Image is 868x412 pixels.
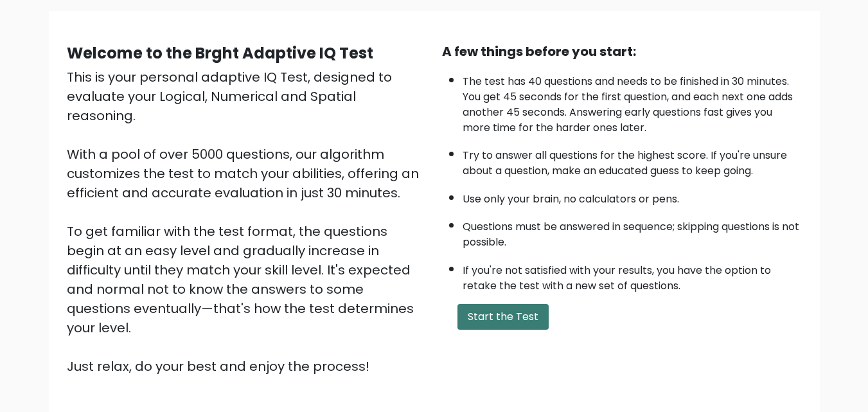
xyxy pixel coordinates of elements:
div: A few things before you start: [442,42,802,61]
b: Welcome to the Brght Adaptive IQ Test [67,42,373,64]
div: This is your personal adaptive IQ Test, designed to evaluate your Logical, Numerical and Spatial ... [67,67,427,376]
li: Try to answer all questions for the highest score. If you're unsure about a question, make an edu... [463,141,802,179]
li: Use only your brain, no calculators or pens. [463,185,802,207]
button: Start the Test [457,304,549,330]
li: The test has 40 questions and needs to be finished in 30 minutes. You get 45 seconds for the firs... [463,67,802,136]
li: Questions must be answered in sequence; skipping questions is not possible. [463,213,802,250]
li: If you're not satisfied with your results, you have the option to retake the test with a new set ... [463,256,802,294]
